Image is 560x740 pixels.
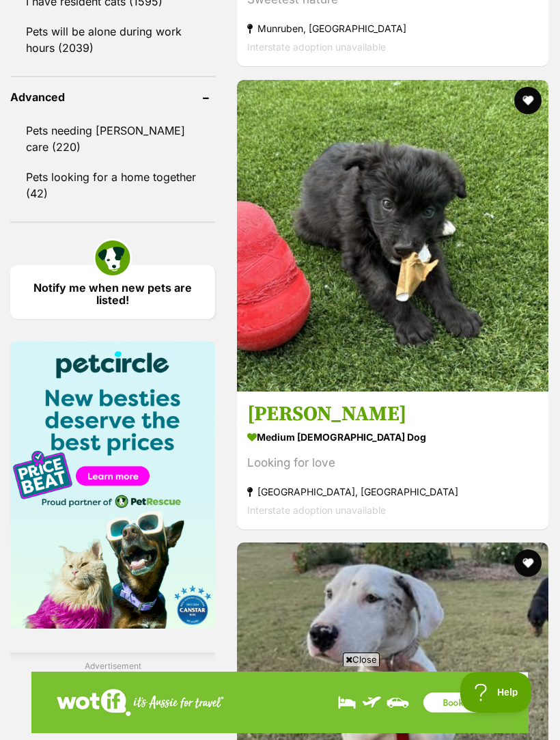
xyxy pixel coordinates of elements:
[237,80,548,392] img: Rodger - Border Collie Dog
[31,672,529,733] iframe: Advertisement
[247,454,538,472] div: Looking for love
[460,672,533,713] iframe: Help Scout Beacon - Open
[10,265,215,319] a: Notify me when new pets are listed!
[514,549,542,577] button: favourite
[10,91,215,103] header: Advanced
[247,20,538,38] strong: Munruben, [GEOGRAPHIC_DATA]
[247,504,386,516] span: Interstate adoption unavailable
[10,116,215,161] a: Pets needing [PERSON_NAME] care (220)
[247,42,386,53] span: Interstate adoption unavailable
[237,391,548,530] a: [PERSON_NAME] medium [DEMOGRAPHIC_DATA] Dog Looking for love [GEOGRAPHIC_DATA], [GEOGRAPHIC_DATA]...
[247,427,538,447] strong: medium [DEMOGRAPHIC_DATA] Dog
[10,342,215,629] img: Pet Circle promo banner
[343,653,380,666] span: Close
[10,17,215,62] a: Pets will be alone during work hours (2039)
[10,163,215,208] a: Pets looking for a home together (42)
[247,401,538,427] h3: [PERSON_NAME]
[514,87,542,114] button: favourite
[247,482,538,501] strong: [GEOGRAPHIC_DATA], [GEOGRAPHIC_DATA]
